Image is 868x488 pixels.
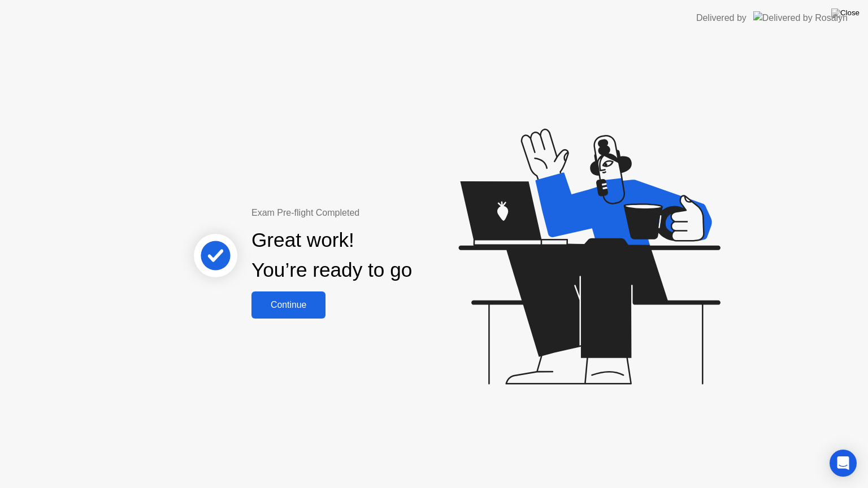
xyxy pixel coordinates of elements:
[830,450,857,477] div: Open Intercom Messenger
[831,8,860,18] img: Close
[753,11,848,24] img: Delivered by Rosalyn
[251,225,412,285] div: Great work! You’re ready to go
[696,11,747,25] div: Delivered by
[255,300,322,310] div: Continue
[251,291,325,319] button: Continue
[251,206,485,220] div: Exam Pre-flight Completed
